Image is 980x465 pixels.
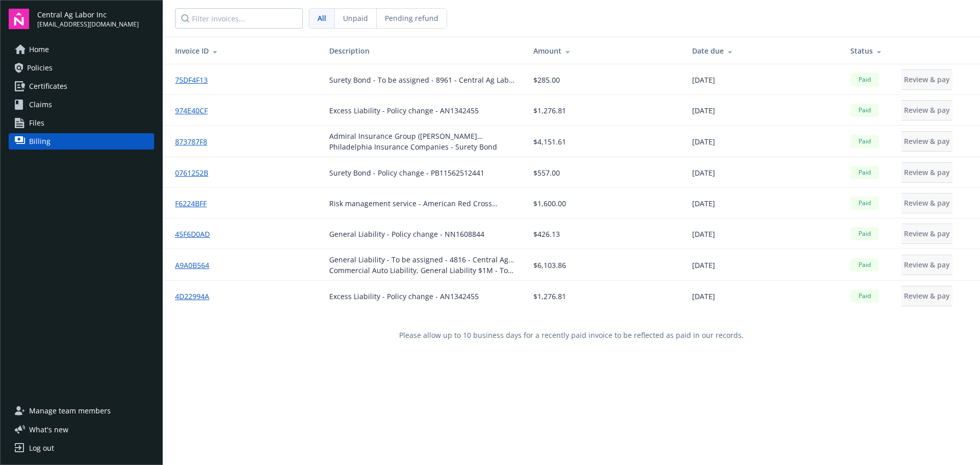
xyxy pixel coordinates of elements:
span: $557.00 [533,167,560,178]
a: 4D22994A [175,291,217,302]
a: 873787F8 [175,136,215,147]
a: Billing [9,133,154,150]
a: Files [9,115,154,131]
a: A9A0B564 [175,260,217,271]
button: Review & pay [901,255,952,275]
button: Review & pay [901,224,952,244]
span: Review & pay [904,136,950,146]
button: Review & pay [901,69,952,90]
span: Review & pay [904,105,950,115]
span: [DATE] [692,198,715,209]
a: Manage team members [9,403,154,419]
span: Unpaid [343,13,368,23]
span: $285.00 [533,75,560,85]
span: Paid [854,229,875,238]
div: Risk management service - American Red Cross Certification Fee: $40/Certificate $40x40 = $1,600 [329,198,517,209]
span: [DATE] [692,167,715,178]
span: What ' s new [29,424,68,435]
span: Paid [854,260,875,270]
div: Please allow up to 10 business days for a recently paid invoice to be reflected as paid in our re... [163,311,980,359]
a: Policies [9,60,154,76]
span: Files [29,115,44,131]
span: $6,103.86 [533,260,566,271]
span: Paid [854,168,875,177]
span: Home [29,41,49,58]
button: Review & pay [901,100,952,120]
span: $4,151.61 [533,136,566,147]
div: Invoice ID [175,45,313,56]
a: Certificates [9,78,154,94]
span: [DATE] [692,75,715,85]
span: [DATE] [692,136,715,147]
span: Certificates [29,78,67,94]
span: Billing [29,133,51,150]
button: Review & pay [901,286,952,306]
button: Review & pay [901,131,952,152]
span: Manage team members [29,403,111,419]
a: 75DF4F13 [175,75,216,85]
span: [DATE] [692,260,715,271]
span: All [317,13,326,23]
span: [DATE] [692,229,715,239]
span: Review & pay [904,260,950,270]
div: Surety Bond - Policy change - PB11562512441 [329,167,484,178]
div: General Liability - Policy change - NN1608844 [329,229,484,239]
span: Claims [29,96,52,113]
a: Home [9,41,154,58]
span: Central Ag Labor Inc [37,9,139,20]
span: Paid [854,199,875,208]
div: General Liability - To be assigned - 4816 - Central Ag Labor Inc - [DATE] 1742431770381 [329,254,517,265]
img: navigator-logo.svg [9,9,29,29]
span: Review & pay [904,229,950,238]
span: [DATE] [692,105,715,116]
a: 0761252B [175,167,216,178]
a: F6224BFF [175,198,215,209]
a: 45F6D0AD [175,229,218,239]
span: Paid [854,75,875,84]
span: [EMAIL_ADDRESS][DOMAIN_NAME] [37,20,139,29]
div: Date due [692,45,834,56]
div: Excess Liability - Policy change - AN1342455 [329,105,479,116]
a: 974E40CF [175,105,216,116]
a: Claims [9,96,154,113]
span: $1,600.00 [533,198,566,209]
span: [DATE] [692,291,715,302]
span: Review & pay [904,291,950,301]
div: Log out [29,440,54,456]
div: Status [850,45,885,56]
button: Review & pay [901,162,952,183]
span: $426.13 [533,229,560,239]
span: $1,276.81 [533,105,566,116]
div: Commercial Auto Liability, General Liability $1M - To be assigned - 7770 - Central Ag Labor Inc -... [329,265,517,276]
span: Paid [854,137,875,146]
div: Surety Bond - To be assigned - 8961 - Central Ag Labor Inc - [DATE] 1739426454182 [329,75,517,85]
button: Review & pay [901,193,952,213]
span: Review & pay [904,198,950,208]
span: Review & pay [904,167,950,177]
div: Excess Liability - Policy change - AN1342455 [329,291,479,302]
span: Paid [854,106,875,115]
div: Description [329,45,517,56]
span: Paid [854,291,875,301]
button: Central Ag Labor Inc[EMAIL_ADDRESS][DOMAIN_NAME] [37,9,154,29]
span: Review & pay [904,75,950,84]
button: What's new [9,424,85,435]
span: Pending refund [385,13,438,23]
span: Policies [27,60,53,76]
span: $1,276.81 [533,291,566,302]
div: Admiral Insurance Group ([PERSON_NAME] Corporation) - General Liability [329,131,517,141]
div: Amount [533,45,675,56]
div: Philadelphia Insurance Companies - Surety Bond [329,141,517,152]
input: Filter invoices... [175,8,303,29]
